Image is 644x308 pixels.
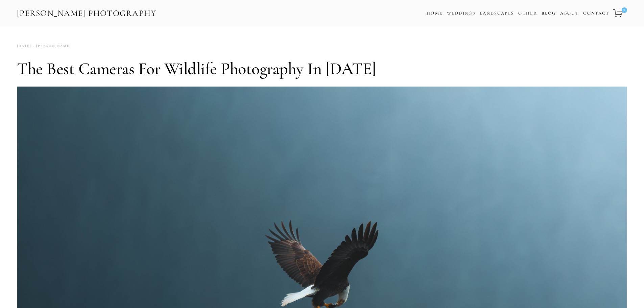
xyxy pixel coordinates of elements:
[17,58,627,79] h1: The Best Cameras for Wildlife Photography in [DATE]
[622,7,627,13] span: 0
[542,8,556,18] a: Blog
[612,5,628,21] a: 0 items in cart
[518,10,537,16] a: Other
[447,10,475,16] a: Weddings
[16,6,157,21] a: [PERSON_NAME] Photography
[17,42,31,51] time: [DATE]
[560,8,579,18] a: About
[31,42,71,51] a: [PERSON_NAME]
[480,10,514,16] a: Landscapes
[427,8,443,18] a: Home
[583,8,609,18] a: Contact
